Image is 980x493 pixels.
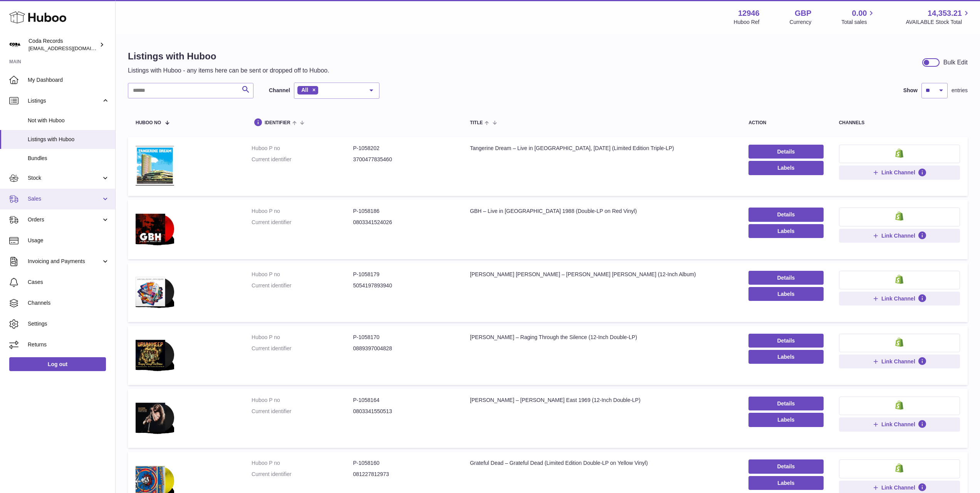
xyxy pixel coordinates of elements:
a: Details [748,459,824,473]
a: Details [748,271,824,285]
div: Tangerine Dream – Live in [GEOGRAPHIC_DATA], [DATE] (Limited Edition Triple-LP) [470,145,733,152]
dt: Current identifier [252,156,353,163]
img: shopify-small.png [895,211,903,221]
div: Bulk Edit [943,58,968,67]
img: Janis Joplin – Filmore East 1969 (12-Inch Double-LP) [136,397,174,438]
div: Huboo Ref [734,19,760,26]
span: Listings [28,97,101,105]
dd: 081227812973 [353,471,454,478]
dd: P-1058164 [353,397,454,404]
span: entries [951,87,968,94]
span: title [470,120,483,125]
span: Link Channel [881,421,915,428]
dd: 5054197893940 [353,282,454,289]
a: 14,353.21 AVAILABLE Stock Total [906,8,971,26]
span: identifier [265,120,290,125]
img: shopify-small.png [895,400,903,410]
button: Link Channel [839,355,960,368]
img: shopify-small.png [895,149,903,158]
span: Link Channel [881,232,915,239]
div: [PERSON_NAME] – [PERSON_NAME] East 1969 (12-Inch Double-LP) [470,397,733,404]
button: Link Channel [839,229,960,243]
img: shopify-small.png [895,463,903,473]
dt: Huboo P no [252,208,353,215]
dd: 3700477835460 [353,156,454,163]
span: Cases [28,279,109,286]
span: Link Channel [881,484,915,491]
span: AVAILABLE Stock Total [906,19,971,26]
button: Labels [748,476,824,490]
button: Labels [748,161,824,175]
div: channels [839,120,960,125]
span: Returns [28,341,109,348]
div: Currency [790,19,812,26]
p: Listings with Huboo - any items here can be sent or dropped off to Huboo. [128,66,329,75]
a: Log out [9,357,106,371]
button: Labels [748,413,824,427]
img: Tangerine Dream – Live in Paris, 6 March 1978 (Limited Edition Triple-LP) [136,145,174,186]
span: Link Channel [881,358,915,365]
span: Orders [28,216,101,223]
span: Huboo no [136,120,161,125]
span: My Dashboard [28,76,109,84]
dd: P-1058170 [353,334,454,341]
span: All [301,87,308,93]
span: Channels [28,299,109,307]
span: Usage [28,237,109,244]
span: 0.00 [852,8,867,19]
dd: P-1058179 [353,271,454,278]
h1: Listings with Huboo [128,50,329,62]
span: Not with Huboo [28,117,109,124]
dd: 0889397004828 [353,345,454,352]
span: [EMAIL_ADDRESS][DOMAIN_NAME] [29,45,113,51]
div: Coda Records [29,37,98,52]
button: Link Channel [839,165,960,179]
img: Uriah Heep – Raging Through the Silence (12-Inch Double-LP) [136,334,174,375]
a: 0.00 Total sales [841,8,876,26]
dt: Huboo P no [252,271,353,278]
span: Sales [28,195,101,203]
dt: Huboo P no [252,145,353,152]
dd: P-1058186 [353,208,454,215]
a: Details [748,208,824,221]
img: haz@pcatmedia.com [9,39,21,51]
dt: Huboo P no [252,397,353,404]
span: 14,353.21 [928,8,962,19]
dd: 0803341524026 [353,219,454,226]
dd: 0803341550513 [353,408,454,415]
strong: 12946 [738,8,760,19]
strong: GBP [795,8,811,19]
button: Link Channel [839,292,960,306]
img: GBH – Live in Los Angeles 1988 (Double-LP on Red Vinyl) [136,208,174,249]
span: Stock [28,174,101,182]
div: [PERSON_NAME] [PERSON_NAME] – [PERSON_NAME] [PERSON_NAME] (12-Inch Album) [470,271,733,278]
div: Grateful Dead – Grateful Dead (Limited Edition Double-LP on Yellow Vinyl) [470,459,733,467]
img: shopify-small.png [895,275,903,284]
button: Labels [748,224,824,238]
dt: Current identifier [252,408,353,415]
a: Details [748,145,824,159]
dt: Huboo P no [252,459,353,467]
label: Show [903,87,918,94]
dd: P-1058160 [353,459,454,467]
span: Link Channel [881,295,915,302]
div: [PERSON_NAME] – Raging Through the Silence (12-Inch Double-LP) [470,334,733,341]
span: Bundles [28,155,109,162]
img: shopify-small.png [895,338,903,347]
span: Settings [28,320,109,328]
dt: Current identifier [252,345,353,352]
dt: Current identifier [252,282,353,289]
dt: Current identifier [252,219,353,226]
a: Details [748,334,824,348]
div: GBH – Live in [GEOGRAPHIC_DATA] 1988 (Double-LP on Red Vinyl) [470,208,733,215]
span: Total sales [841,19,876,26]
span: Invoicing and Payments [28,258,101,265]
dt: Huboo P no [252,334,353,341]
span: Listings with Huboo [28,136,109,143]
dd: P-1058202 [353,145,454,152]
img: Liam Gallagher John Squire – Liam Gallagher John Squire (12-Inch Album) [136,271,174,312]
button: Link Channel [839,417,960,431]
button: Labels [748,350,824,364]
a: Details [748,397,824,410]
label: Channel [269,87,290,94]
